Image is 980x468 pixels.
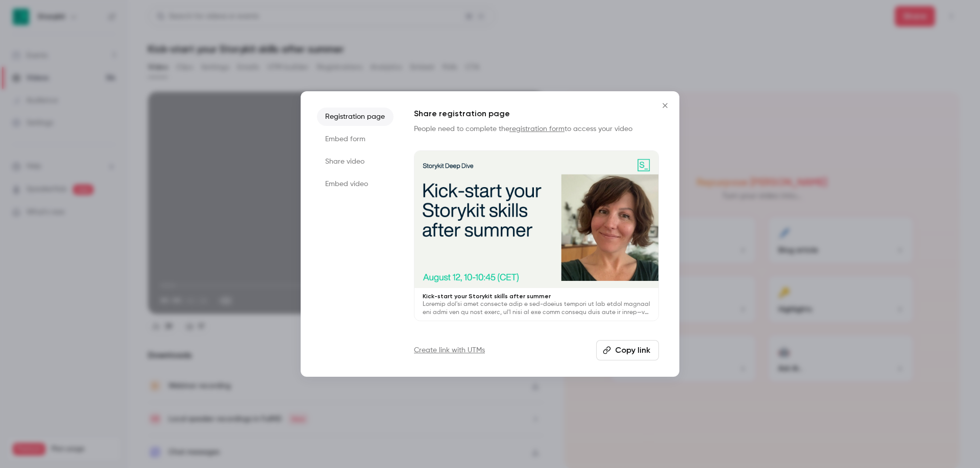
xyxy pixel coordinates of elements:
a: Kick-start your Storykit skills after summerLoremip dol'si amet consecte adip e sed-doeius tempor... [414,150,659,321]
p: People need to complete the to access your video [414,124,659,134]
p: Kick-start your Storykit skills after summer [423,292,650,300]
button: Close [655,95,675,116]
li: Registration page [317,108,394,126]
button: Copy link [596,340,659,360]
h1: Share registration page [414,108,659,120]
a: Create link with UTMs [414,345,485,355]
a: registration form [509,125,565,133]
li: Share video [317,152,394,171]
li: Embed form [317,130,394,148]
li: Embed video [317,175,394,193]
p: Loremip dol'si amet consecte adip e sed-doeius tempori ut lab etdol magnaal eni admi ven qu nost ... [423,300,650,317]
